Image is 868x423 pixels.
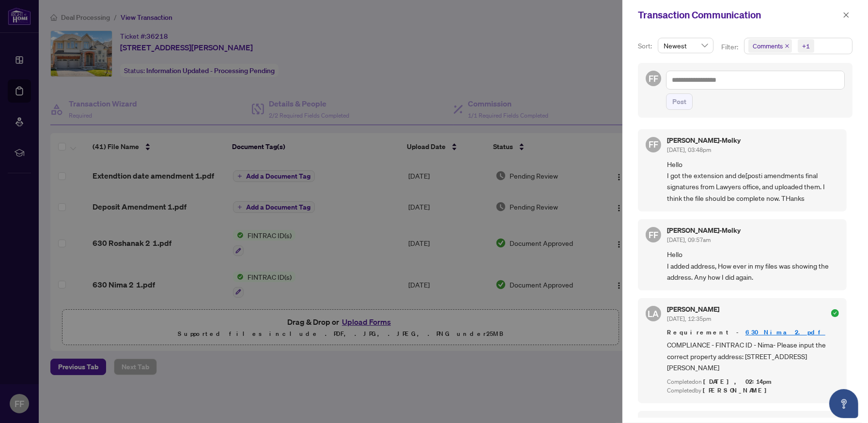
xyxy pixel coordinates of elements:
span: Comments [753,41,783,51]
span: check-circle [831,309,839,317]
span: [DATE], 02:14pm [703,378,773,386]
button: Post [666,93,693,110]
span: Hello I added address, How ever in my files was showing the address. Any how I did again. [667,249,839,283]
span: FF [649,228,658,242]
p: Sort: [638,41,654,51]
h5: [PERSON_NAME]-Molky [667,227,741,234]
p: Filter: [721,42,740,52]
span: [PERSON_NAME] [703,386,772,394]
div: +1 [802,41,810,51]
span: Newest [664,38,708,53]
a: 630 Nima 2.pdf [745,328,825,336]
div: Completed on [667,378,839,387]
span: [DATE], 09:57am [667,236,711,243]
span: Hello I got the extension and de[posti amendments final signatures from Lawyers office, and uploa... [667,159,839,204]
span: [DATE], 03:48pm [667,146,711,153]
span: Requirement - [667,328,839,337]
span: Comments [748,39,792,53]
span: close [785,44,790,48]
h5: [PERSON_NAME] [667,306,719,313]
span: FF [649,72,658,85]
span: close [843,12,850,18]
button: Open asap [829,389,858,418]
h5: [PERSON_NAME]-Molky [667,137,741,144]
span: FF [649,137,658,151]
div: Transaction Communication [638,8,840,22]
div: Completed by [667,386,839,395]
span: [DATE], 12:35pm [667,315,711,322]
span: COMPLIANCE - FINTRAC ID - Nima- Please input the correct property address: [STREET_ADDRESS][PERSO... [667,339,839,373]
span: LA [648,307,659,320]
